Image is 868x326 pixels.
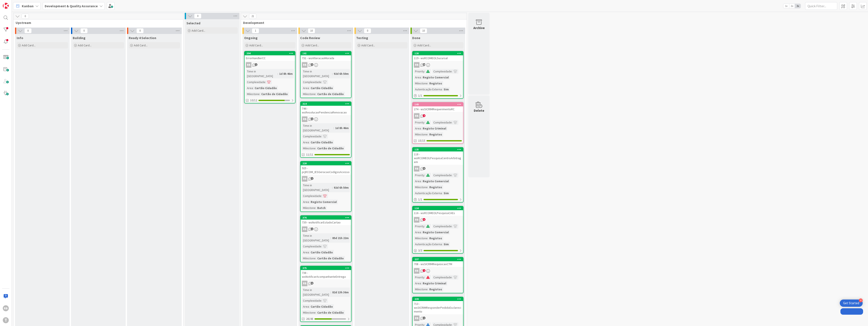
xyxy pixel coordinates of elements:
span: : [309,304,310,309]
span: Add Card... [134,43,148,47]
div: 746 - wsResolucaoPendenciaRenovacao [301,106,351,115]
span: : [452,224,452,229]
span: Add Card... [361,43,375,47]
span: Upstream [16,21,178,25]
span: : [332,185,333,190]
div: 149 [413,103,463,106]
span: Kanban [22,3,34,9]
div: 220925 - prjRCOM_IESGeracaoCodigosAcesso [301,162,351,175]
div: Registo Criminal [422,281,447,286]
span: 11/11 [306,152,313,157]
div: 237 [415,258,463,261]
span: : [309,86,310,90]
span: Testing [356,36,368,40]
span: 21 [249,14,256,19]
div: Open Get Started checklist, remaining modules: 4 [840,300,863,307]
span: : [321,134,322,139]
span: 10 [420,28,427,33]
div: 239 [415,298,463,301]
div: 149274 - wsSICRIMRequerimentoRC [413,103,463,112]
div: RB [414,217,419,223]
div: Milestone [246,92,260,96]
div: Registos [428,287,443,292]
div: 394 [247,52,295,55]
span: : [278,71,278,76]
span: : [424,69,425,74]
div: ErrorHandlerCC [245,55,295,61]
div: Registos [428,81,443,86]
div: RB [246,62,251,68]
div: Complexidade [302,80,321,84]
span: 2 [423,269,425,272]
div: 314746 - wsResolucaoPendenciaRenovacao [301,102,351,115]
span: Ready 4 Selection [129,36,156,40]
div: Time in [GEOGRAPHIC_DATA] [302,183,332,192]
div: Area [414,281,421,286]
span: : [316,206,316,210]
a: 220925 - prjRCOM_IESGeracaoCodigosAcessoRBTime in [GEOGRAPHIC_DATA]:92d 6h 50mComplexidade:Area:R... [300,161,351,212]
span: : [442,191,443,195]
a: 161731 - wsAlteracaoMoradaRBTime in [GEOGRAPHIC_DATA]:92d 6h 50mComplexidade:Area:Cartão CidadãoM... [300,51,351,98]
div: 125 [415,148,463,151]
div: Complexidade [432,173,452,178]
div: Complexidade [432,224,452,229]
div: Registos [428,132,443,137]
span: 26/48 [306,317,313,321]
div: RB [302,116,307,122]
div: 1d 8h 46m [278,71,294,76]
div: Registo Criminal [422,126,447,131]
a: 375738 - wsNotificarAcompanhanteEntregaRBTime in [GEOGRAPHIC_DATA]:82d 13h 36mComplexidade:Area:C... [300,266,351,322]
div: Area [414,179,421,184]
div: 1d 8h 46m [334,126,350,130]
div: 118 - wsRCOMEOLPesquisaCentroArbitragem [413,151,463,165]
div: RB [414,316,419,321]
div: Autenticação Externa [414,191,442,195]
div: 125118 - wsRCOMEOLPesquisaCentroArbitragem [413,148,463,165]
div: 149 [415,103,463,106]
div: 119 - wsRCOMEOLSucursal [413,55,463,61]
span: 1 [423,317,425,319]
div: T [3,317,9,323]
div: Milestone [302,146,316,151]
div: RB [413,62,463,68]
span: : [442,87,443,92]
span: : [452,69,452,74]
div: Sim [443,191,450,195]
div: 220 [303,162,351,165]
span: Add Card... [192,29,205,32]
div: 220 [301,162,351,165]
div: RB [413,268,463,274]
div: Cartão Cidadão [310,304,334,309]
div: Cartão de Cidadão [316,310,345,315]
div: Time in [GEOGRAPHIC_DATA] [302,233,331,243]
span: : [421,126,422,131]
span: : [309,200,310,204]
div: 124 [415,207,463,210]
div: 925 - prjRCOM_IESGeracaoCodigosAcesso [301,165,351,175]
div: Sim [443,242,450,247]
div: 92d 6h 50m [333,185,350,190]
div: 376 [303,216,351,219]
span: 8 [423,167,425,170]
div: 126 [413,51,463,55]
span: Development [243,21,461,25]
span: 5 [311,63,313,66]
span: 0 [364,28,371,33]
div: RB [301,62,351,68]
div: RB [301,116,351,122]
span: 0 [194,13,201,19]
div: RB [302,281,307,286]
div: 376739 - wsNotificarEstadoCartao [301,216,351,225]
a: 237708 - wsSICRIMRequisicaoCTMRBPriority:Complexidade:Area:Registo CriminalMilestone:Registos [412,257,464,293]
div: Archive [473,25,485,30]
span: : [428,132,428,137]
span: Done [412,36,420,40]
span: 10/12 [250,98,257,103]
span: : [452,173,452,178]
div: Milestone [302,256,316,261]
div: Time in [GEOGRAPHIC_DATA] [302,288,331,297]
div: Autenticação Externa [414,242,442,247]
a: 314746 - wsResolucaoPendenciaRenovacaoRBTime in [GEOGRAPHIC_DATA]:1d 8h 46mComplexidade:Area:Cart... [300,101,351,158]
div: Cartão de Cidadão [260,92,289,96]
span: 15/15 [418,138,425,143]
